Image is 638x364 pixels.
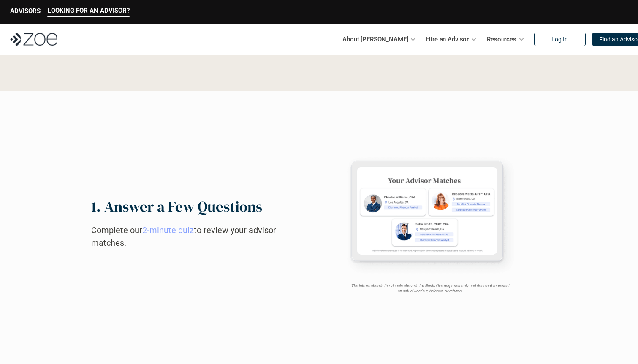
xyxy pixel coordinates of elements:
[10,7,41,15] p: ADVISORS
[398,288,463,293] em: an actual user's z, balance, or returzn.
[91,224,294,249] h2: Complete our to review your advisor matches.
[551,36,568,43] p: Log In
[487,33,516,46] p: Resources
[426,33,469,46] p: Hire an Advisor
[534,33,586,46] a: Log In
[351,283,509,288] em: The information in the visuals above is for illustrative purposes only and does not represent
[142,225,194,235] a: 2-minute quiz
[91,198,262,215] h2: 1. Answer a Few Questions
[342,33,408,46] p: About [PERSON_NAME]
[48,7,130,14] p: LOOKING FOR AN ADVISOR?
